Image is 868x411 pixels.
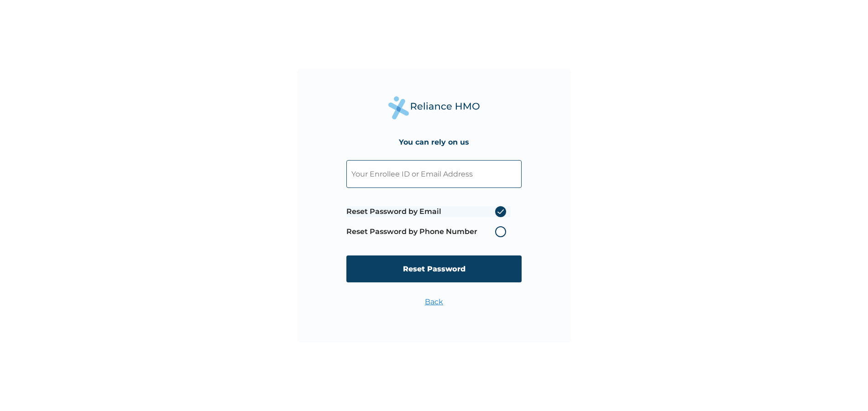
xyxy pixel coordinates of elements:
[346,206,511,217] label: Reset Password by Email
[399,138,469,146] h4: You can rely on us
[425,297,443,306] a: Back
[346,160,522,188] input: Your Enrollee ID or Email Address
[346,255,522,282] input: Reset Password
[346,226,511,237] label: Reset Password by Phone Number
[346,202,511,242] span: Password reset method
[388,96,480,120] img: Reliance Health's Logo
